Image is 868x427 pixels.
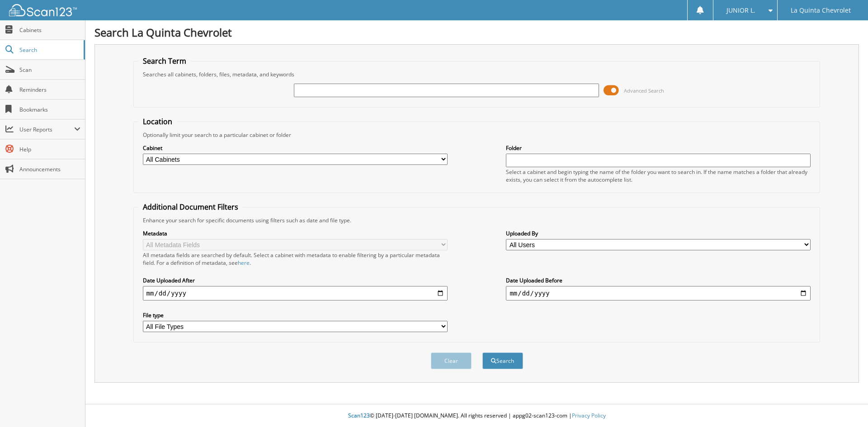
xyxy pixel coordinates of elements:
img: scan123-logo-white.svg [9,4,77,16]
label: Date Uploaded Before [506,277,811,284]
span: La Quinta Chevrolet [791,8,851,13]
label: File type [143,311,448,319]
div: All metadata fields are searched by default. Select a cabinet with metadata to enable filtering b... [143,251,448,267]
span: Announcements [19,165,80,173]
label: Folder [506,144,811,152]
legend: Location [138,117,177,127]
label: Uploaded By [506,230,811,237]
h1: Search La Quinta Chevrolet [94,25,859,40]
input: start [143,286,448,300]
span: Bookmarks [19,106,80,113]
span: Help [19,145,80,153]
label: Date Uploaded After [143,277,448,284]
span: Advanced Search [624,87,664,94]
button: Search [482,352,523,369]
span: Search [19,46,79,54]
span: User Reports [19,126,74,133]
a: here [238,259,250,267]
legend: Search Term [138,56,191,66]
span: JUNIOR L. [726,8,755,13]
button: Clear [431,352,472,369]
span: Cabinets [19,26,80,34]
span: Scan [19,66,80,74]
div: Select a cabinet and begin typing the name of the folder you want to search in. If the name match... [506,168,811,183]
a: Privacy Policy [572,412,606,419]
span: Reminders [19,86,80,94]
div: Enhance your search for specific documents using filters such as date and file type. [138,216,816,224]
div: Optionally limit your search to a particular cabinet or folder [138,131,816,139]
label: Cabinet [143,144,448,152]
legend: Additional Document Filters [138,202,243,212]
div: © [DATE]-[DATE] [DOMAIN_NAME]. All rights reserved | appg02-scan123-com | [85,405,868,427]
input: end [506,286,811,300]
div: Searches all cabinets, folders, files, metadata, and keywords [138,70,816,78]
label: Metadata [143,230,448,237]
span: Scan123 [348,412,370,419]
